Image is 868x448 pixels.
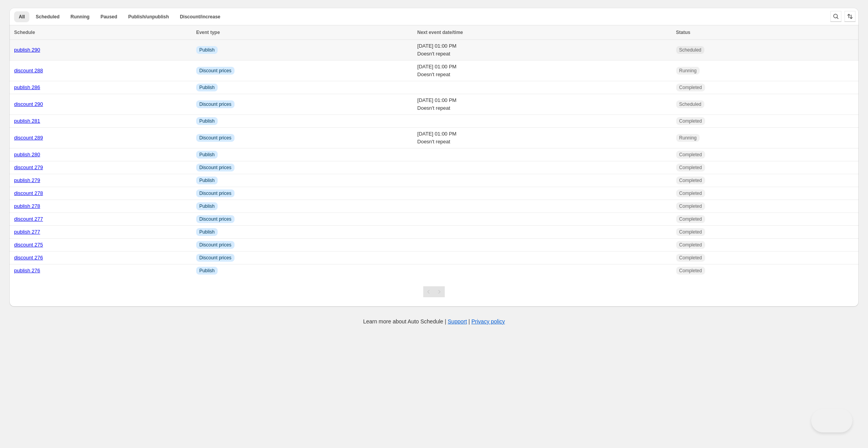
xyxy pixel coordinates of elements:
span: Publish [199,152,215,158]
a: publish 276 [14,268,40,273]
iframe: Toggle Customer Support [811,409,852,432]
a: discount 290 [14,101,43,107]
span: Scheduled [36,14,60,20]
span: Status [676,30,691,35]
span: Completed [679,268,702,274]
a: discount 289 [14,135,43,141]
a: discount 278 [14,190,43,196]
span: Completed [679,242,702,248]
a: publish 277 [14,229,40,235]
span: Running [679,68,697,74]
span: Completed [679,229,702,235]
span: Publish [199,177,215,184]
a: publish 290 [14,47,40,53]
span: Scheduled [679,101,702,107]
span: Publish [199,118,215,124]
span: Publish [199,47,215,53]
a: discount 288 [14,68,43,73]
td: [DATE] 01:00 PM Doesn't repeat [415,94,674,115]
span: Discount/increase [180,14,220,20]
span: Publish [199,229,215,235]
span: Next event date/time [417,30,463,35]
a: discount 276 [14,255,43,261]
button: Sort the results [845,11,855,22]
a: publish 279 [14,177,40,183]
span: Discount prices [199,255,231,261]
span: Running [679,135,697,141]
a: publish 286 [14,84,40,90]
td: [DATE] 01:00 PM Doesn't repeat [415,61,674,81]
a: publish 278 [14,203,40,209]
span: Completed [679,190,702,196]
button: Search and filter results [830,11,841,22]
span: Publish [199,268,215,274]
td: [DATE] 01:00 PM Doesn't repeat [415,128,674,148]
span: Completed [679,177,702,184]
a: publish 280 [14,152,40,157]
span: Discount prices [199,101,231,107]
span: Discount prices [199,190,231,196]
a: discount 275 [14,242,43,248]
span: Discount prices [199,242,231,248]
a: Support [448,318,467,325]
a: discount 277 [14,216,43,222]
td: [DATE] 01:00 PM Doesn't repeat [415,40,674,61]
span: Completed [679,216,702,222]
a: publish 281 [14,118,40,124]
span: Schedule [14,30,35,35]
span: Publish [199,84,215,91]
span: Event type [196,30,220,35]
span: Completed [679,152,702,158]
span: Running [70,14,90,20]
span: Completed [679,118,702,124]
span: Completed [679,84,702,91]
span: Discount prices [199,164,231,171]
span: Paused [101,14,117,20]
span: Discount prices [199,68,231,74]
a: discount 279 [14,164,43,170]
span: Publish [199,203,215,209]
a: Privacy policy [471,318,505,325]
span: All [19,14,25,20]
span: Discount prices [199,216,231,222]
nav: Pagination [423,286,445,297]
span: Completed [679,164,702,171]
span: Completed [679,255,702,261]
span: Completed [679,203,702,209]
span: Scheduled [679,47,702,53]
span: Discount prices [199,135,231,141]
p: Learn more about Auto Schedule | | [363,318,505,325]
span: Publish/unpublish [128,14,169,20]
